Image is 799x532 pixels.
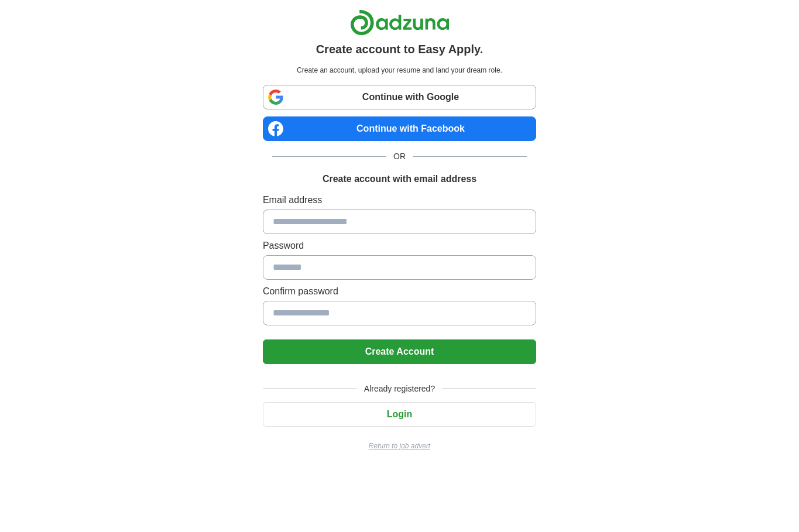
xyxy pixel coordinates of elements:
[263,284,536,298] label: Confirm password
[265,65,534,75] p: Create an account, upload your resume and land your dream role.
[263,441,536,451] a: Return to job advert
[263,402,536,427] button: Login
[263,193,536,207] label: Email address
[263,239,536,253] label: Password
[263,85,536,109] a: Continue with Google
[386,150,413,163] span: OR
[357,383,442,395] span: Already registered?
[323,172,476,186] h1: Create account with email address
[263,339,536,364] button: Create Account
[350,9,450,36] img: Adzuna logo
[316,40,483,58] h1: Create account to Easy Apply.
[263,116,536,141] a: Continue with Facebook
[263,409,536,419] a: Login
